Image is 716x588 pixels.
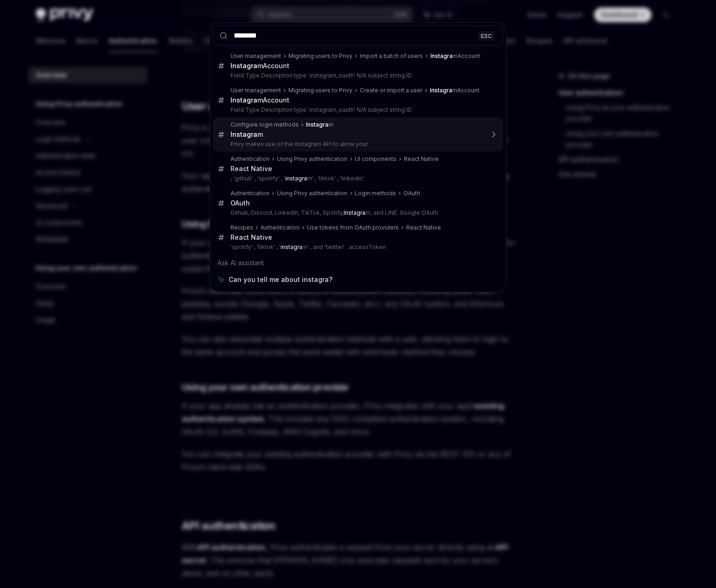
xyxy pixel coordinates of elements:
[478,31,495,40] div: ESC
[277,155,347,163] div: Using Privy authentication
[406,224,441,231] div: React Native
[404,155,439,163] div: React Native
[288,87,352,94] div: Migrating users to Privy
[430,87,479,94] div: mAccount
[355,155,396,163] div: UI components
[430,52,480,60] div: mAccount
[306,121,333,128] div: m
[230,175,484,182] p: , 'github' , 'spotify' , ' m' , 'tiktok' , 'linkedin'
[230,243,484,251] p: 'spotify' , 'tiktok' , ' m' , and 'twitter' . accessToken
[230,233,272,242] div: React Native
[307,224,399,231] div: Use tokens from OAuth providers
[230,96,289,104] div: mAccount
[430,87,452,94] b: Instagra
[281,243,302,250] b: instagra
[285,175,307,182] b: instagra
[230,87,281,94] div: User management
[213,255,503,271] div: Ask AI assistant
[430,52,453,59] b: Instagra
[277,190,347,197] div: Using Privy authentication
[230,106,484,114] p: Field Type Description type 'instagram_oauth' N/A subject string ID
[306,121,328,128] b: Instagra
[230,121,299,128] div: Configure login methods
[230,52,281,60] div: User management
[230,165,272,173] div: React Native
[230,72,484,79] p: Field Type Description type 'instagram_oauth' N/A subject string ID
[230,62,257,70] b: Instagra
[261,224,300,231] div: Authentication
[344,209,365,216] b: Instagra
[230,96,257,104] b: Instagra
[230,224,253,231] div: Recipes
[229,275,332,284] span: Can you tell me about instagra?
[288,52,352,60] div: Migrating users to Privy
[230,155,269,163] div: Authentication
[403,190,420,197] div: OAuth
[230,199,250,207] div: OAuth
[230,209,484,217] p: Github, Discord, LinkedIn, TikTok, Spotify, m, and LINE. Google OAuth
[230,141,484,148] p: Privy makes use of the Instagram API to allow your
[230,130,257,138] b: Instagra
[230,190,269,197] div: Authentication
[230,130,263,139] div: m
[360,87,422,94] div: Create or import a user
[230,62,289,70] div: mAccount
[360,52,423,60] div: Import a batch of users
[355,190,396,197] div: Login methods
